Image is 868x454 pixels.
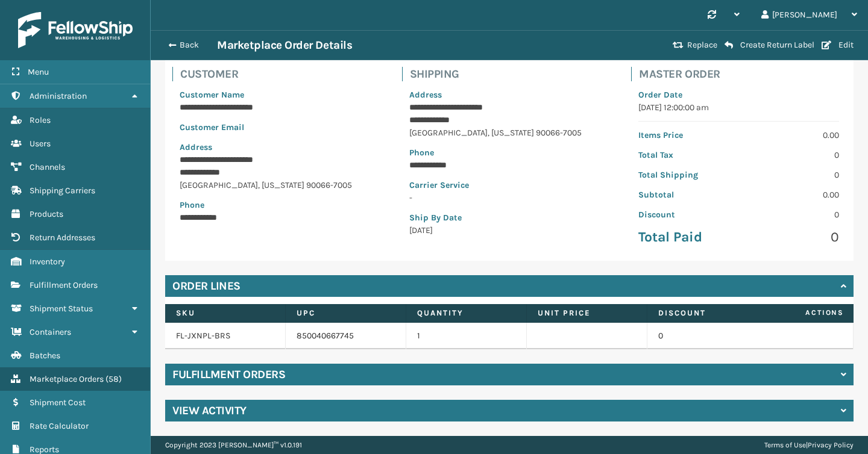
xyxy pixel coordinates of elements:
[180,179,380,191] p: [GEOGRAPHIC_DATA] , [US_STATE] 90066-7005
[746,228,839,246] p: 0
[638,89,839,101] p: Order Date
[176,331,230,341] a: FL-JXNPL-BRS
[30,350,60,361] span: Batches
[764,436,854,454] div: |
[658,308,756,319] label: Discount
[30,280,98,290] span: Fulfillment Orders
[808,441,854,449] a: Privacy Policy
[30,421,89,431] span: Rate Calculator
[176,308,274,319] label: SKU
[746,149,839,161] p: 0
[180,89,380,101] p: Customer Name
[409,211,610,224] p: Ship By Date
[638,208,731,221] p: Discount
[538,308,636,319] label: Unit Price
[409,126,610,139] p: [GEOGRAPHIC_DATA] , [US_STATE] 90066-7005
[28,67,49,77] span: Menu
[746,169,839,181] p: 0
[217,38,352,52] h3: Marketplace Order Details
[30,303,93,314] span: Shipment Status
[638,228,731,246] p: Total Paid
[30,162,65,172] span: Channels
[286,323,406,349] td: 850040667745
[721,40,818,51] button: Create Return Label
[180,199,380,211] p: Phone
[638,129,731,141] p: Items Price
[409,191,610,204] p: -
[30,115,51,125] span: Roles
[180,67,388,81] h4: Customer
[409,90,442,100] span: Address
[30,209,63,219] span: Products
[165,436,302,454] p: Copyright 2023 [PERSON_NAME]™ v 1.0.191
[669,40,721,51] button: Replace
[30,257,65,267] span: Inventory
[410,67,617,81] h4: Shipping
[30,138,51,149] span: Users
[638,188,731,201] p: Subtotal
[822,41,831,49] i: Edit
[406,323,527,349] td: 1
[764,441,806,449] a: Terms of Use
[409,146,610,159] p: Phone
[638,169,731,181] p: Total Shipping
[746,188,839,201] p: 0.00
[639,67,846,81] h4: Master Order
[172,279,241,293] h4: Order Lines
[30,91,87,101] span: Administration
[30,185,95,196] span: Shipping Carriers
[162,40,217,51] button: Back
[638,101,839,114] p: [DATE] 12:00:00 am
[172,367,285,382] h4: Fulfillment Orders
[30,397,86,408] span: Shipment Cost
[409,179,610,191] p: Carrier Service
[409,224,610,237] p: [DATE]
[180,142,212,152] span: Address
[673,41,684,49] i: Replace
[746,129,839,141] p: 0.00
[767,303,851,323] span: Actions
[417,308,515,319] label: Quantity
[18,12,133,48] img: logo
[818,40,857,51] button: Edit
[30,327,71,337] span: Containers
[746,208,839,221] p: 0
[180,121,380,134] p: Customer Email
[638,149,731,161] p: Total Tax
[30,374,104,384] span: Marketplace Orders
[725,40,733,50] i: Create Return Label
[297,308,395,319] label: UPC
[647,323,768,349] td: 0
[172,403,247,418] h4: View Activity
[30,232,95,243] span: Return Addresses
[105,374,122,384] span: ( 58 )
